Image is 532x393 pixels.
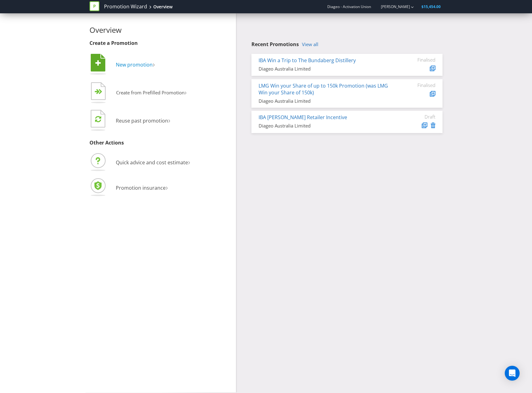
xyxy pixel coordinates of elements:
[327,4,371,9] span: Diageo - Activation Union
[153,4,172,10] div: Overview
[116,117,168,124] span: Reuse past promotion
[116,89,185,96] span: Create from Prefilled Promotion
[89,26,231,34] h2: Overview
[104,3,147,10] a: Promotion Wizard
[166,182,168,192] span: ›
[89,140,231,146] h3: Other Actions
[398,57,435,63] div: Finalised
[259,66,389,72] div: Diageo Australia Limited
[505,366,520,381] div: Open Intercom Messenger
[95,60,101,67] tspan: 
[116,159,188,166] span: Quick advice and cost estimate
[375,4,410,9] a: [PERSON_NAME]
[259,98,389,104] div: Diageo Australia Limited
[398,82,435,88] div: Finalised
[116,61,153,68] span: New promotion
[89,81,187,106] button: Create from Prefilled Promotion›
[116,184,166,191] span: Promotion insurance
[259,114,347,121] a: IBA [PERSON_NAME] Retailer Incentive
[98,89,102,95] tspan: 
[168,115,170,125] span: ›
[259,57,356,64] a: IBA Win a Trip to The Bundaberg Distillery
[421,4,441,9] span: $15,454.00
[185,87,187,97] span: ›
[188,157,190,167] span: ›
[302,42,318,47] a: View all
[89,159,190,166] a: Quick advice and cost estimate›
[153,59,155,69] span: ›
[398,114,435,119] div: Draft
[95,115,101,123] tspan: 
[259,82,388,96] a: LMG Win your Share of up to 150k Promotion (was LMG Win your Share of 150k)
[251,41,299,48] span: Recent Promotions
[259,123,389,129] div: Diageo Australia Limited
[89,41,231,46] h3: Create a Promotion
[89,184,168,191] a: Promotion insurance›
